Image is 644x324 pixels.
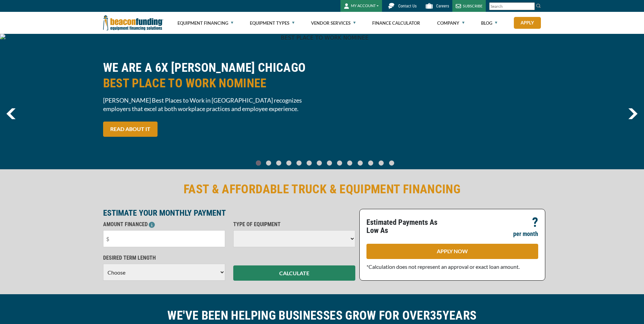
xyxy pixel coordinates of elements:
span: [PERSON_NAME] Best Places to Work in [GEOGRAPHIC_DATA] recognizes employers that excel at both wo... [103,96,318,113]
a: Go To Slide 3 [285,160,293,166]
img: Search [536,3,541,8]
p: AMOUNT FINANCED [103,220,225,229]
a: Go To Slide 11 [366,160,375,166]
span: BEST PLACE TO WORK NOMINEE [103,75,318,91]
span: Careers [436,4,449,8]
a: Equipment Financing [177,12,233,34]
a: Go To Slide 9 [346,160,354,166]
a: Go To Slide 12 [377,160,385,166]
img: Left Navigator [6,108,16,119]
a: next [628,108,638,119]
h2: WE'VE BEEN HELPING BUSINESSES GROW FOR OVER YEARS [103,308,541,323]
a: Blog [481,12,497,34]
p: per month [513,230,538,238]
a: Go To Slide 6 [315,160,324,166]
input: Search [489,2,535,10]
a: Company [437,12,464,34]
button: CALCULATE [233,265,355,281]
span: Contact Us [398,4,416,8]
p: ESTIMATE YOUR MONTHLY PAYMENT [103,209,355,217]
span: *Calculation does not represent an approval or exact loan amount. [366,263,520,270]
a: APPLY NOW [366,244,538,259]
a: Finance Calculator [372,12,420,34]
a: Vendor Services [311,12,356,34]
p: ? [532,218,538,226]
a: Go To Slide 1 [265,160,273,166]
a: Go To Slide 5 [305,160,313,166]
span: 35 [430,308,443,323]
a: Go To Slide 10 [356,160,364,166]
input: $ [103,230,225,247]
a: Go To Slide 7 [326,160,334,166]
p: TYPE OF EQUIPMENT [233,220,355,229]
h2: FAST & AFFORDABLE TRUCK & EQUIPMENT FINANCING [103,181,541,197]
img: Right Navigator [628,108,638,119]
a: Clear search text [528,4,533,9]
img: Beacon Funding Corporation logo [103,12,163,34]
a: READ ABOUT IT [103,122,158,137]
p: DESIRED TERM LENGTH [103,254,225,262]
a: previous [6,108,16,119]
a: Equipment Types [250,12,294,34]
a: Go To Slide 2 [275,160,283,166]
a: Go To Slide 4 [295,160,303,166]
p: Estimated Payments As Low As [366,218,448,235]
a: Apply [514,17,541,29]
a: Go To Slide 13 [387,160,396,166]
a: Go To Slide 8 [336,160,344,166]
a: Go To Slide 0 [255,160,263,166]
h2: WE ARE A 6X [PERSON_NAME] CHICAGO [103,60,318,91]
